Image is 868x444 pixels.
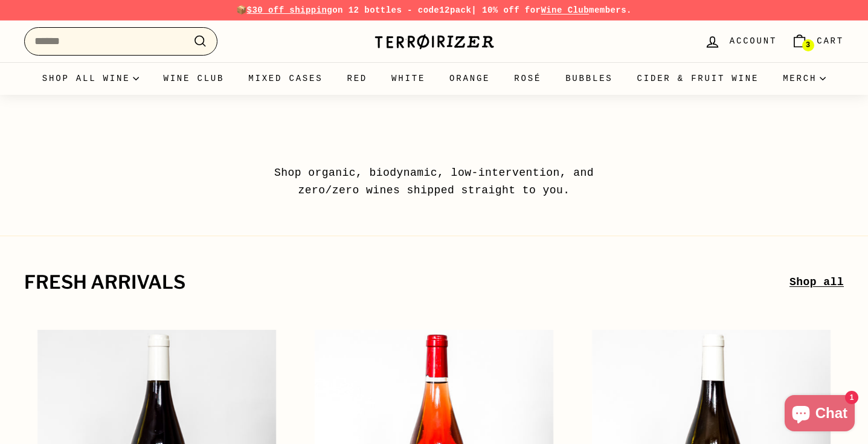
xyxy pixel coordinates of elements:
[335,62,379,95] a: Red
[806,41,810,50] span: 3
[247,164,622,199] p: Shop organic, biodynamic, low-intervention, and zero/zero wines shipped straight to you.
[771,62,838,95] summary: Merch
[541,5,589,15] a: Wine Club
[789,274,844,291] a: Shop all
[151,62,236,95] a: Wine Club
[439,5,471,15] strong: 12pack
[247,5,333,15] span: $30 off shipping
[24,4,844,17] p: 📦 on 12 bottles - code | 10% off for members.
[817,34,844,48] span: Cart
[24,272,789,293] h2: fresh arrivals
[502,62,553,95] a: Rosé
[697,24,784,59] a: Account
[553,62,625,95] a: Bubbles
[437,62,502,95] a: Orange
[730,34,777,48] span: Account
[236,62,335,95] a: Mixed Cases
[625,62,771,95] a: Cider & Fruit Wine
[781,395,858,434] inbox-online-store-chat: Shopify online store chat
[30,62,152,95] summary: Shop all wine
[784,24,851,59] a: Cart
[379,62,437,95] a: White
